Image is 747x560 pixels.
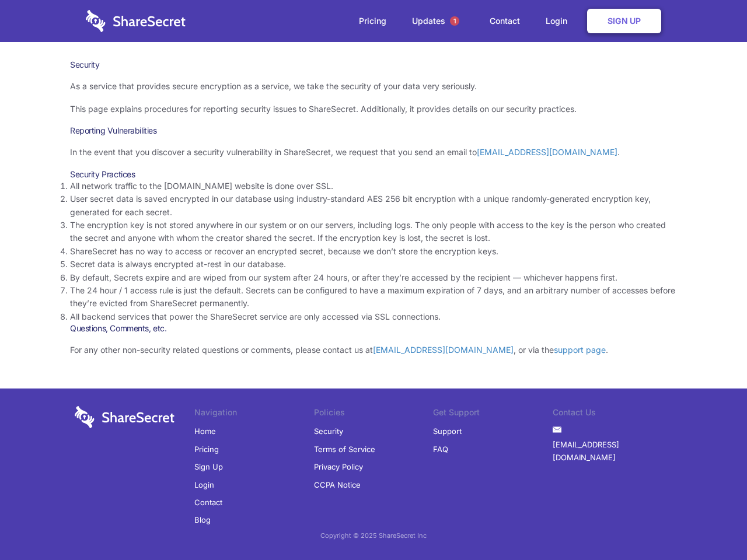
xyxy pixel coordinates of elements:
[70,258,677,271] li: Secret data is always encrypted at-rest in our database.
[194,406,314,422] li: Navigation
[194,458,223,475] a: Sign Up
[194,511,211,528] a: Blog
[70,125,677,136] h3: Reporting Vulnerabilities
[478,3,532,39] a: Contact
[70,180,677,192] li: All network traffic to the [DOMAIN_NAME] website is done over SSL.
[194,494,222,511] a: Contact
[553,406,672,422] li: Contact Us
[553,436,672,467] a: [EMAIL_ADDRESS][DOMAIN_NAME]
[433,440,448,458] a: FAQ
[70,323,677,334] h3: Questions, Comments, etc.
[314,440,375,458] a: Terms of Service
[70,60,677,70] h1: Security
[75,406,174,428] img: logo-wordmark-white-trans-d4663122ce5f474addd5e946df7df03e33cb6a1c49d2221995e7729f52c070b2.svg
[314,406,434,422] li: Policies
[587,9,661,33] a: Sign Up
[70,169,677,180] h3: Security Practices
[70,219,677,245] li: The encryption key is not stored anywhere in our system or on our servers, including logs. The on...
[194,422,216,440] a: Home
[70,344,677,356] p: For any other non-security related questions or comments, please contact us at , or via the .
[70,192,677,219] li: User secret data is saved encrypted in our database using industry-standard AES 256 bit encryptio...
[433,422,462,440] a: Support
[314,422,343,440] a: Security
[86,10,186,32] img: logo-wordmark-white-trans-d4663122ce5f474addd5e946df7df03e33cb6a1c49d2221995e7729f52c070b2.svg
[314,476,361,494] a: CCPA Notice
[534,3,585,39] a: Login
[70,284,677,310] li: The 24 hour / 1 access rule is just the default. Secrets can be configured to have a maximum expi...
[194,440,219,458] a: Pricing
[450,16,459,26] span: 1
[70,310,677,323] li: All backend services that power the ShareSecret service are only accessed via SSL connections.
[314,458,363,475] a: Privacy Policy
[70,103,677,116] p: This page explains procedures for reporting security issues to ShareSecret. Additionally, it prov...
[373,345,514,355] a: [EMAIL_ADDRESS][DOMAIN_NAME]
[70,245,677,258] li: ShareSecret has no way to access or recover an encrypted secret, because we don’t store the encry...
[194,476,214,494] a: Login
[70,271,677,284] li: By default, Secrets expire and are wiped from our system after 24 hours, or after they’re accesse...
[433,406,553,422] li: Get Support
[347,3,398,39] a: Pricing
[554,345,606,355] a: support page
[477,147,617,157] a: [EMAIL_ADDRESS][DOMAIN_NAME]
[70,80,677,93] p: As a service that provides secure encryption as a service, we take the security of your data very...
[70,146,677,159] p: In the event that you discover a security vulnerability in ShareSecret, we request that you send ...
